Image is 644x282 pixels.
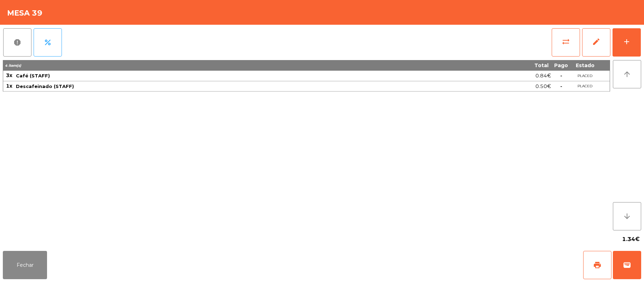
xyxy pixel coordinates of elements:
[571,60,599,71] th: Estado
[582,28,610,57] button: edit
[535,82,551,91] span: 0.50€
[623,261,631,269] span: wallet
[622,234,640,245] span: 1.34€
[7,8,42,18] h4: Mesa 39
[6,72,12,78] span: 3x
[5,63,21,68] span: 4 item(s)
[592,37,601,46] span: edit
[16,83,74,89] span: Descafeinado (STAFF)
[623,70,631,78] i: arrow_upward
[3,251,47,279] button: Fechar
[613,202,641,230] button: arrow_downward
[417,60,551,71] th: Total
[552,28,580,57] button: sync_alt
[551,60,571,71] th: Pago
[613,60,641,88] button: arrow_upward
[562,37,570,46] span: sync_alt
[43,38,52,47] span: percent
[560,83,562,89] span: -
[34,28,62,57] button: percent
[571,71,599,81] td: PLACED
[622,37,631,46] div: add
[593,261,602,269] span: print
[613,28,641,57] button: add
[623,212,631,221] i: arrow_downward
[583,251,611,279] button: print
[560,72,562,79] span: -
[3,28,31,57] button: report
[613,251,641,279] button: wallet
[13,38,22,47] span: report
[535,71,551,81] span: 0.84€
[571,81,599,92] td: PLACED
[6,83,12,89] span: 1x
[16,73,50,78] span: Café (STAFF)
